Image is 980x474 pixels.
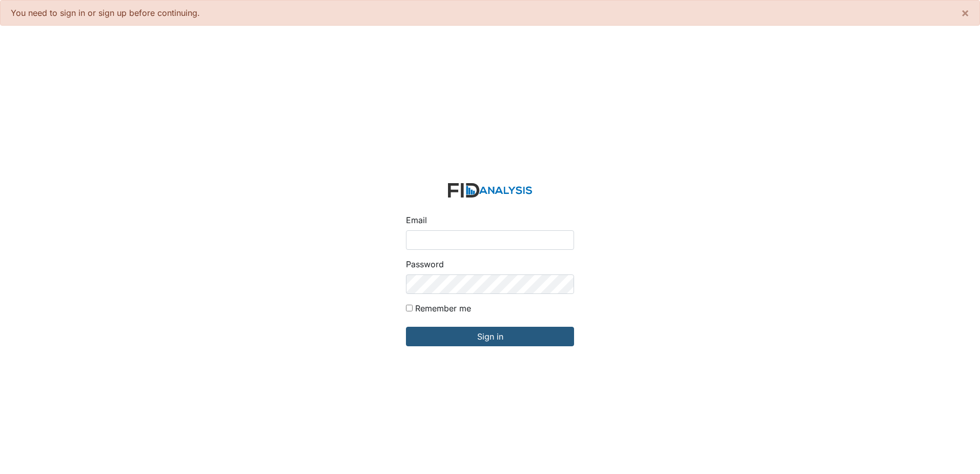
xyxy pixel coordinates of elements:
label: Email [406,214,427,226]
label: Remember me [415,302,471,314]
button: × [951,1,979,25]
img: logo-2fc8c6e3336f68795322cb6e9a2b9007179b544421de10c17bdaae8622450297.svg [448,183,532,198]
label: Password [406,258,444,270]
input: Sign in [406,327,574,346]
span: × [961,5,969,20]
